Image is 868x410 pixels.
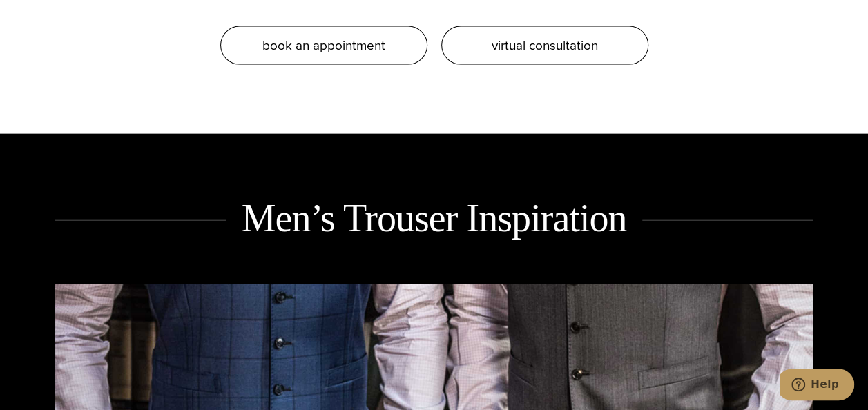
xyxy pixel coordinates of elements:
[780,369,854,403] iframe: Opens a widget where you can chat to one of our agents
[226,193,642,243] h2: Men’s Trouser Inspiration
[220,26,427,65] a: book an appointment
[441,26,648,65] a: virtual consultation
[492,35,598,55] span: virtual consultation
[262,35,385,55] span: book an appointment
